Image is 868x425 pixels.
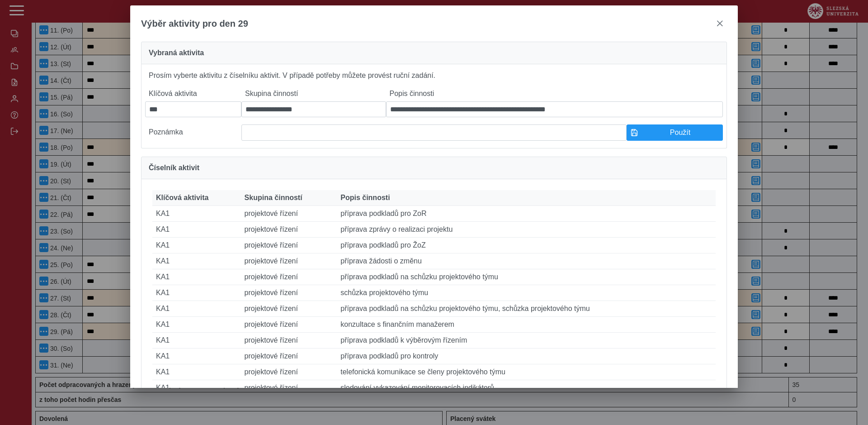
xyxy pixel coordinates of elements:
td: projektové řízení [241,333,337,349]
button: Použít [627,124,723,141]
td: projektové řízení [241,364,337,380]
td: KA1 [152,253,241,269]
td: KA1 [152,364,241,380]
td: projektové řízení [241,285,337,301]
td: projektové řízení [241,317,337,333]
td: příprava žádosti o změnu [337,253,716,269]
td: příprava podkladů na schůzku projektového týmu, schůzka projektového týmu [337,301,716,317]
span: Klíčová aktivita [156,194,209,202]
td: KA1 [152,238,241,253]
td: KA1 [152,349,241,364]
td: KA1 [152,333,241,349]
label: Skupina činností [241,86,386,101]
label: Klíčová aktivita [145,86,241,101]
td: KA1 [152,301,241,317]
td: KA1 [152,380,241,396]
td: projektové řízení [241,222,337,238]
td: KA1 [152,222,241,238]
td: projektové řízení [241,349,337,364]
span: Vybraná aktivita [149,49,204,57]
span: Skupina činností [245,194,302,202]
div: Prosím vyberte aktivitu z číselníku aktivit. V případě potřeby můžete provést ruční zadání. [141,64,727,148]
td: projektové řízení [241,253,337,269]
td: KA1 [152,206,241,222]
td: projektové řízení [241,238,337,253]
button: close [712,16,727,31]
td: příprava podkladů k výběrovým řízením [337,333,716,349]
span: Popis činnosti [340,194,390,202]
td: KA1 [152,269,241,285]
span: Použít [642,129,719,137]
span: Výběr aktivity pro den 29 [141,19,248,29]
label: Popis činnosti [386,86,723,101]
td: projektové řízení [241,301,337,317]
td: projektové řízení [241,269,337,285]
td: KA1 [152,285,241,301]
span: Číselník aktivit [149,164,199,172]
td: KA1 [152,317,241,333]
td: příprava podkladů pro kontroly [337,349,716,364]
label: Poznámka [145,124,241,141]
td: schůzka projektového týmu [337,285,716,301]
td: příprava zprávy o realizaci projektu [337,222,716,238]
td: příprava podkladů pro ZoR [337,206,716,222]
td: konzultace s finančním manažerem [337,317,716,333]
td: příprava podkladů pro ŽoZ [337,238,716,253]
td: sledování vykazování monitorovacích indikátorů [337,380,716,396]
td: telefonická komunikace se členy projektového týmu [337,364,716,380]
td: projektové řízení [241,206,337,222]
td: projektové řízení [241,380,337,396]
td: příprava podkladů na schůzku projektového týmu [337,269,716,285]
